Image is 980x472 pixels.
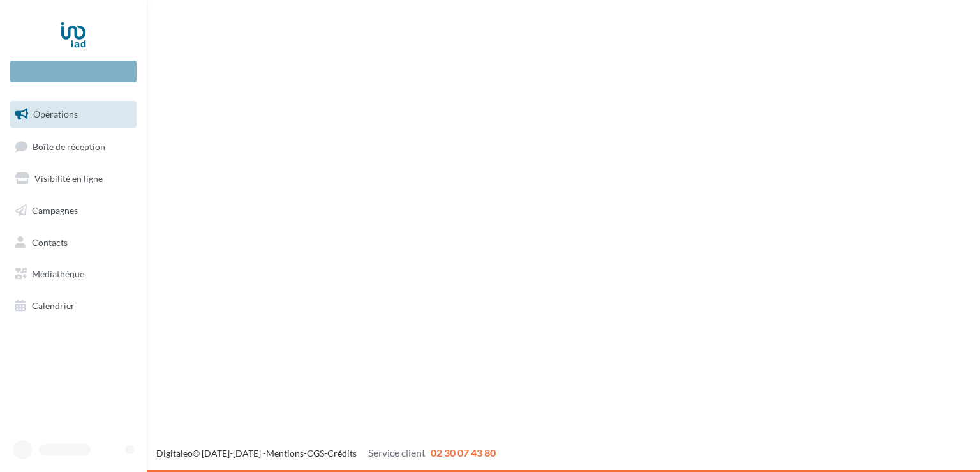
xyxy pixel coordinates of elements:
[8,165,139,192] a: Visibilité en ligne
[10,61,137,82] div: Nouvelle campagne
[32,268,84,279] span: Médiathèque
[307,448,324,459] a: CGS
[8,229,139,256] a: Contacts
[8,261,139,287] a: Médiathèque
[32,236,68,247] span: Contacts
[33,109,78,119] span: Opérations
[266,448,304,459] a: Mentions
[32,205,78,216] span: Campagnes
[32,300,75,311] span: Calendrier
[431,446,496,459] span: 02 30 07 43 80
[34,173,103,184] span: Visibilité en ligne
[8,133,139,160] a: Boîte de réception
[8,197,139,224] a: Campagnes
[8,293,139,319] a: Calendrier
[327,448,357,459] a: Crédits
[8,101,139,128] a: Opérations
[368,446,426,459] span: Service client
[156,448,496,459] span: © [DATE]-[DATE] - - -
[33,141,105,151] span: Boîte de réception
[156,448,193,459] a: Digitaleo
